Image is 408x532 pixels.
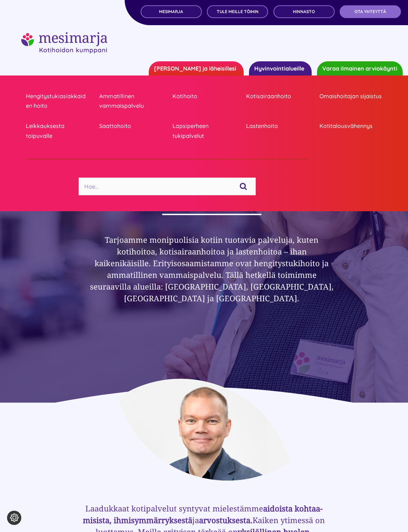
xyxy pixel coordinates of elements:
[246,121,309,131] a: Lastenhoito
[21,32,107,54] img: mesimarjasi
[199,515,253,525] strong: arvos­tuksesta.
[149,61,244,75] a: [PERSON_NAME] ja läheisillesi
[249,61,312,75] a: Hyvinvointialueille
[172,121,235,140] a: Lapsiperheen tukipalvelut
[234,178,252,195] input: Haku
[26,121,89,140] a: Leikkauksesta toipuvalle
[273,5,335,18] a: Hinnasto
[319,91,382,101] a: Omaishoitajan sijaistus
[83,503,323,525] strong: aidoista kohtaa­misista, ihmis­ymmärryksestä
[99,91,162,111] a: Ammatillinen vammaispalvelu
[217,9,259,14] span: TULE MEILLE TÖIHIN
[207,5,268,18] a: TULE MEILLE TÖIHIN
[21,31,107,40] a: mesimarjasi
[246,91,309,101] a: Kotisairaanhoito
[141,5,202,18] a: MESIMARJA
[26,91,89,111] a: Hengitystukiasiakkaiden hoito
[88,234,335,304] h3: Tarjoamme monipuolisia kotiin tuotavia palveluja, kuten kotihoitoa, kotisairaanhoitoa ja lastenho...
[7,511,21,525] button: Evästeasetukset
[172,91,235,101] a: Kotihoito
[319,121,382,131] a: Kotitalousvähennys
[159,9,183,14] span: MESIMARJA
[293,9,315,14] span: Hinnasto
[79,178,256,195] input: Hae...
[355,9,386,14] span: OTA YHTEYTTÄ
[317,61,403,75] a: Varaa ilmainen arviokäynti
[99,121,162,131] a: Saattohoito
[340,5,401,18] a: OTA YHTEYTTÄ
